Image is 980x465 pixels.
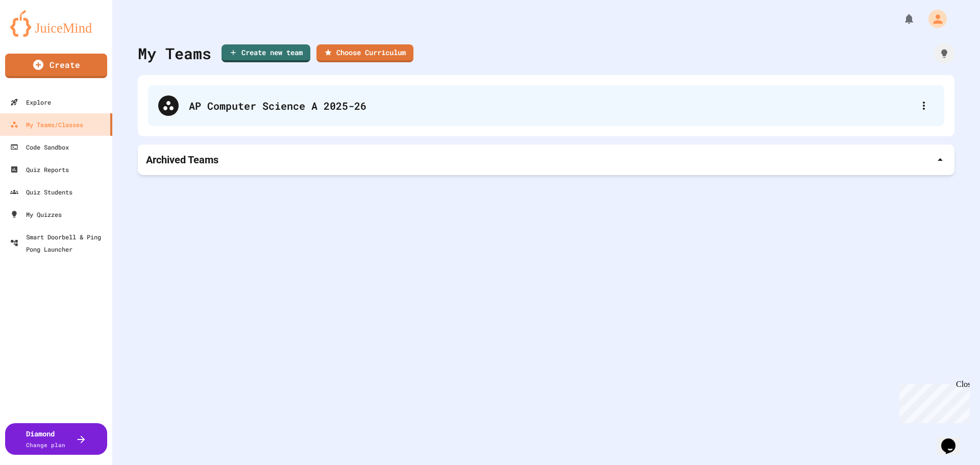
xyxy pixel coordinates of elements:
[895,380,970,423] iframe: chat widget
[4,4,70,65] div: Chat with us now!Close
[26,441,65,449] span: Change plan
[5,423,107,455] button: DiamondChange plan
[222,44,310,62] a: Create new team
[10,96,51,108] div: Explore
[316,44,413,62] a: Choose Curriculum
[937,424,970,455] iframe: chat widget
[10,231,108,255] div: Smart Doorbell & Ping Pong Launcher
[189,98,914,113] div: AP Computer Science A 2025-26
[10,208,62,221] div: My Quizzes
[26,428,65,450] div: Diamond
[10,141,69,153] div: Code Sandbox
[148,85,944,126] div: AP Computer Science A 2025-26
[10,118,83,131] div: My Teams/Classes
[146,153,218,167] p: Archived Teams
[934,43,954,64] div: How it works
[138,42,211,65] div: My Teams
[10,163,69,176] div: Quiz Reports
[10,10,102,37] img: logo-orange.svg
[5,54,107,78] a: Create
[884,10,918,28] div: My Notifications
[10,186,72,198] div: Quiz Students
[918,7,949,31] div: My Account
